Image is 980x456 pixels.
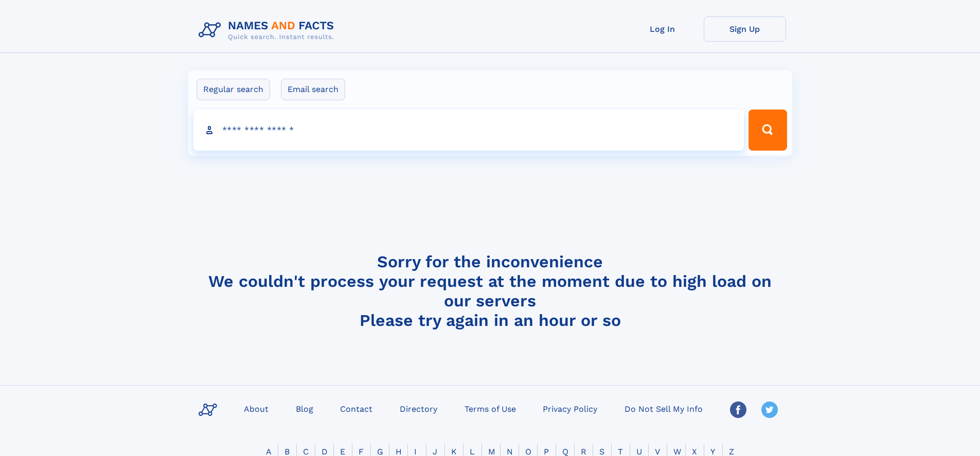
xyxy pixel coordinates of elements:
img: Facebook [730,402,746,418]
a: Terms of Use [460,401,520,416]
a: Contact [336,401,377,416]
label: Regular search [197,79,270,100]
label: Email search [281,79,345,100]
img: Twitter [761,402,778,418]
a: About [240,401,273,416]
a: Blog [292,401,317,416]
h4: Sorry for the inconvenience We couldn't process your request at the moment due to high load on ou... [194,252,786,330]
a: Directory [396,401,441,416]
a: Sign Up [704,16,786,42]
img: Logo Names and Facts [194,16,343,44]
a: Log In [621,16,704,42]
a: Do Not Sell My Info [620,401,707,416]
a: Privacy Policy [539,401,601,416]
input: search input [193,110,744,151]
button: Search Button [749,110,787,151]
